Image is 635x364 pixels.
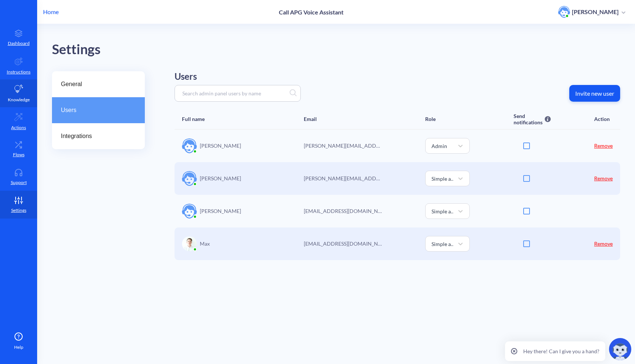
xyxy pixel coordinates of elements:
div: Email [304,116,317,122]
img: copilot-icon.svg [609,338,631,360]
img: user image [182,236,197,251]
a: Remove [594,142,613,149]
p: Support [11,179,27,186]
p: Hey there! Can I give you a hand? [523,347,599,355]
p: Dashboard [8,40,30,47]
h2: Users [175,71,620,82]
button: user photo[PERSON_NAME] [554,5,629,19]
div: Role [425,116,436,122]
img: user image [182,171,197,186]
div: Simple admin [432,174,455,182]
div: Action [594,116,610,122]
a: Integrations [52,123,145,149]
p: Settings [11,207,26,214]
img: user image [182,204,197,219]
p: Max [200,240,210,247]
p: Actions [11,124,26,131]
p: olena.mordacheva@botscrew.com [304,207,382,215]
a: Users [52,97,145,123]
span: Users [61,106,130,115]
img: user photo [558,6,570,18]
img: info icon [544,113,551,125]
p: christina.vergelets@botscrew.com [304,174,382,182]
p: Call APG Voice Assistant [279,9,343,16]
div: Admin [432,142,447,150]
span: General [61,80,130,89]
div: Settings [52,39,635,60]
div: Send notifications [514,113,544,125]
span: Integrations [61,132,130,141]
button: Invite new user [569,85,620,102]
input: Search admin panel users by name [179,89,290,98]
p: ivan.zemziulin@botscrew.com [304,142,382,150]
p: Instructions [7,69,30,75]
p: Home [43,7,59,16]
a: Remove [594,240,613,247]
p: [PERSON_NAME] [200,142,241,150]
p: [PERSON_NAME] [200,207,241,215]
div: Simple admin [432,207,455,215]
p: Invite new user [575,90,614,97]
a: Remove [594,175,613,181]
div: Full name [182,116,205,122]
a: General [52,71,145,97]
p: [PERSON_NAME] [200,174,241,182]
p: Flows [13,151,25,158]
div: Simple admin [432,240,455,247]
p: max@botscrew.com [304,240,382,247]
p: Knowledge [8,96,30,103]
img: user image [182,138,197,153]
span: Help [14,344,23,351]
p: [PERSON_NAME] [572,8,619,16]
